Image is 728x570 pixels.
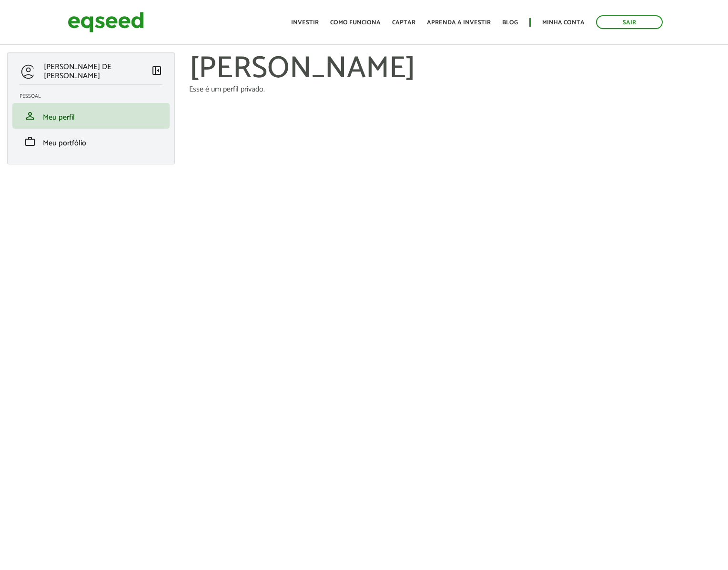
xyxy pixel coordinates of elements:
[68,10,144,35] img: EqSeed
[44,62,151,81] p: [PERSON_NAME] DE [PERSON_NAME]
[43,137,86,150] span: Meu portfólio
[596,15,663,29] a: Sair
[20,93,170,99] h2: Pessoal
[151,65,162,78] a: Colapsar menu
[392,20,415,26] a: Captar
[502,20,518,26] a: Blog
[12,103,170,129] li: Meu perfil
[12,129,170,154] li: Meu portfólio
[24,136,36,147] span: work
[20,110,162,122] a: personMeu perfil
[24,110,36,122] span: person
[189,86,721,93] div: Esse é um perfil privado.
[20,136,162,147] a: workMeu portfólio
[43,111,75,124] span: Meu perfil
[291,20,319,26] a: Investir
[427,20,491,26] a: Aprenda a investir
[189,52,721,86] h1: [PERSON_NAME]
[151,65,162,76] span: left_panel_close
[330,20,381,26] a: Como funciona
[542,20,585,26] a: Minha conta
